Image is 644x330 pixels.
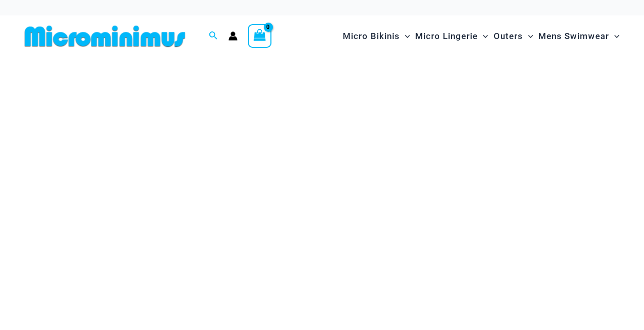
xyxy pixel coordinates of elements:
[248,24,271,48] a: View Shopping Cart, empty
[228,31,238,41] a: Account icon link
[413,21,491,52] a: Micro LingerieMenu ToggleMenu Toggle
[491,21,536,52] a: OutersMenu ToggleMenu Toggle
[536,21,622,52] a: Mens SwimwearMenu ToggleMenu Toggle
[21,25,189,48] img: MM SHOP LOGO FLAT
[609,23,619,49] span: Menu Toggle
[538,23,609,49] span: Mens Swimwear
[478,23,488,49] span: Menu Toggle
[340,21,413,52] a: Micro BikinisMenu ToggleMenu Toggle
[523,23,533,49] span: Menu Toggle
[209,30,218,43] a: Search icon link
[400,23,410,49] span: Menu Toggle
[415,23,478,49] span: Micro Lingerie
[339,19,623,53] nav: Site Navigation
[494,23,523,49] span: Outers
[343,23,400,49] span: Micro Bikinis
